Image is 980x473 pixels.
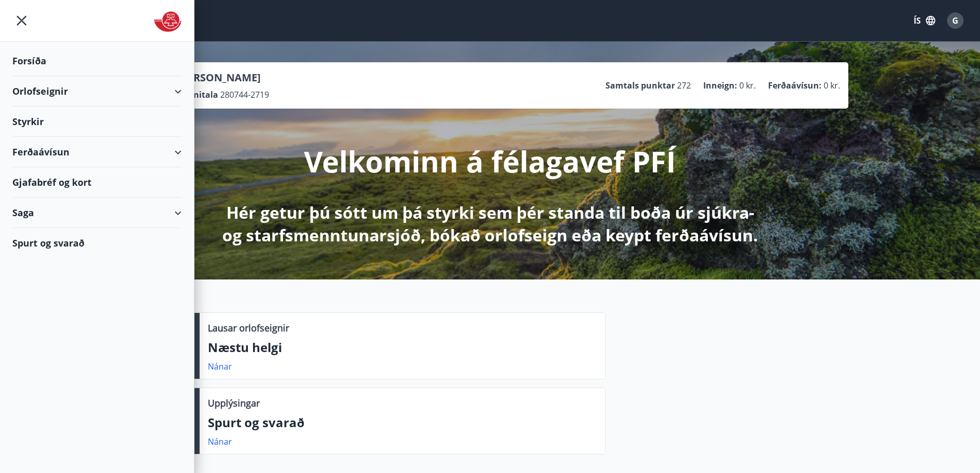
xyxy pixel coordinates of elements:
div: Orlofseignir [12,76,182,107]
a: Nánar [208,436,232,447]
p: Upplýsingar [208,396,260,410]
p: Hér getur þú sótt um þá styrki sem þér standa til boða úr sjúkra- og starfsmenntunarsjóð, bókað o... [219,201,762,247]
div: Forsíða [12,46,182,76]
p: Spurt og svarað [208,414,597,431]
p: Samtals punktar [605,80,675,91]
button: menu [12,11,31,30]
button: G [943,8,968,33]
div: Spurt og svarað [12,228,182,258]
div: Ferðaávísun [12,137,182,167]
div: Saga [12,198,182,228]
p: Velkominn á félagavef PFÍ [304,142,676,181]
p: Kennitala [177,89,218,100]
span: 0 kr. [824,80,840,91]
a: Nánar [208,361,232,372]
span: 0 kr. [739,80,756,91]
span: 272 [677,80,691,91]
p: Inneign : [703,80,737,91]
p: Ferðaávísun : [768,80,822,91]
div: Styrkir [12,107,182,137]
span: G [952,15,958,26]
p: [PERSON_NAME] [177,71,269,85]
div: Gjafabréf og kort [12,167,182,198]
p: Næstu helgi [208,339,597,356]
span: 280744-2719 [220,89,269,100]
img: union_logo [154,11,182,32]
button: ÍS [908,11,941,30]
p: Lausar orlofseignir [208,321,289,335]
